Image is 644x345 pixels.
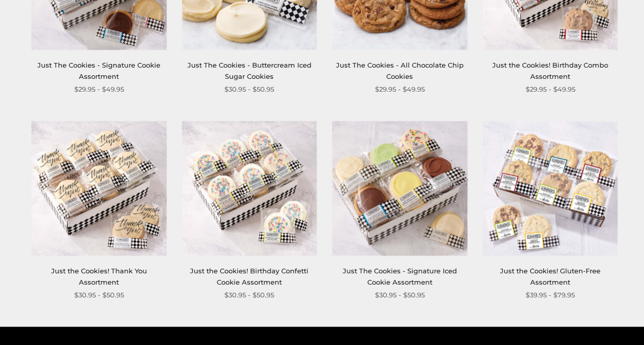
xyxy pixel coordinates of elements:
a: Just the Cookies! Birthday Combo Assortment [492,61,608,80]
img: Just The Cookies - Signature Iced Cookie Assortment [332,121,467,256]
span: $30.95 - $50.95 [375,290,425,300]
span: $29.95 - $49.95 [74,84,124,95]
a: Just the Cookies! Gluten-Free Assortment [500,267,600,286]
a: Just The Cookies - Buttercream Iced Sugar Cookies [188,61,311,80]
img: Just the Cookies! Birthday Confetti Cookie Assortment [182,121,317,256]
span: $30.95 - $50.95 [224,84,274,95]
a: Just the Cookies! Thank You Assortment [51,267,147,286]
span: $30.95 - $50.95 [74,290,124,300]
span: $29.95 - $49.95 [525,84,575,95]
img: Just the Cookies! Thank You Assortment [31,121,167,256]
span: $39.95 - $79.95 [526,290,575,300]
a: Just The Cookies - Signature Cookie Assortment [37,61,160,80]
span: $30.95 - $50.95 [224,290,274,300]
a: Just the Cookies! Birthday Confetti Cookie Assortment [190,267,308,286]
img: Just the Cookies! Gluten-Free Assortment [483,121,618,256]
a: Just The Cookies - All Chocolate Chip Cookies [336,61,464,80]
a: Just The Cookies - Signature Iced Cookie Assortment [343,267,457,286]
iframe: Sign Up via Text for Offers [8,306,106,337]
span: $29.95 - $49.95 [375,84,425,95]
